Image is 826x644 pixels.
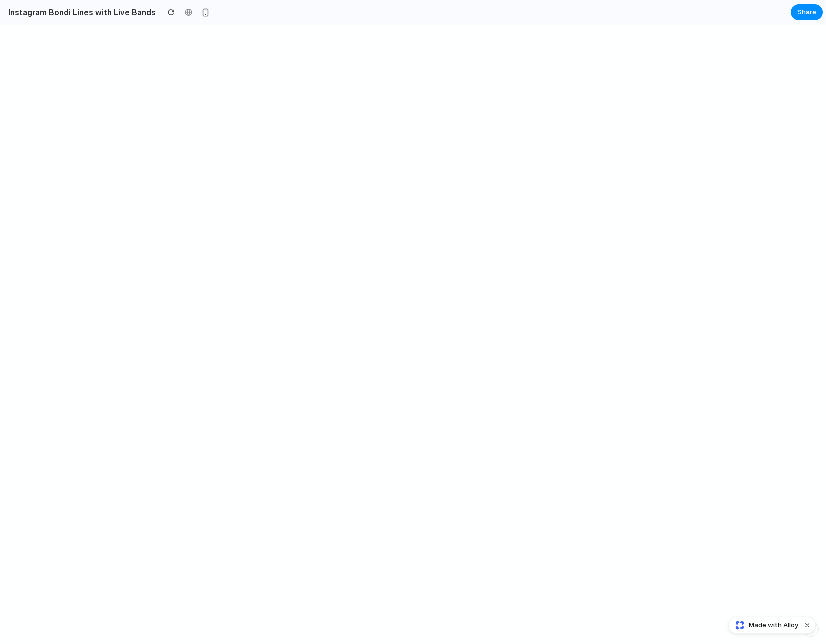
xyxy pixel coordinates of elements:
[791,4,823,20] button: Share
[797,7,816,17] span: Share
[729,620,799,630] a: Made with Alloy
[801,619,813,631] button: Dismiss watermark
[749,620,798,630] span: Made with Alloy
[4,6,156,18] h2: Instagram Bondi Lines with Live Bands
